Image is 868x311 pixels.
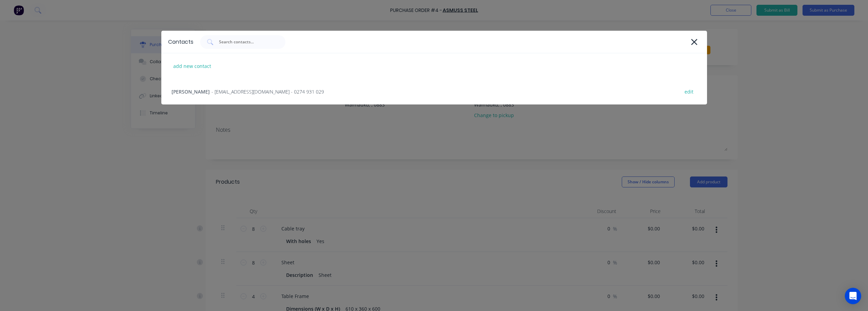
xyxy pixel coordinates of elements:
[218,39,275,45] input: Search contacts...
[845,288,861,304] div: Open Intercom Messenger
[168,38,193,46] div: Contacts
[170,61,215,71] div: add new contact
[681,86,697,97] div: edit
[211,88,324,95] span: - [EMAIL_ADDRESS][DOMAIN_NAME] - 0274 931 029
[161,79,707,104] div: [PERSON_NAME]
